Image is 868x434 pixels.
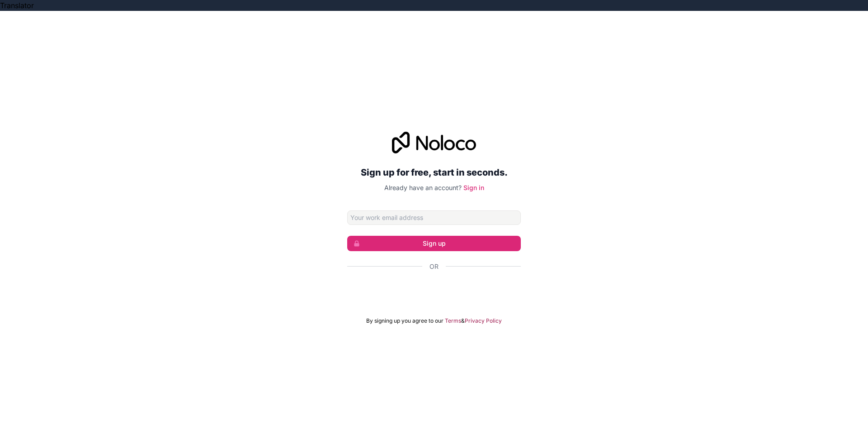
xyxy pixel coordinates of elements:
[347,164,521,181] h2: Sign up for free, start in seconds.
[429,262,439,271] span: Or
[347,210,521,225] input: Email address
[465,317,502,324] a: Privacy Policy
[384,184,462,191] span: Already have an account?
[366,317,443,324] span: By signing up you agree to our
[445,317,461,324] a: Terms
[463,184,484,191] a: Sign in
[347,236,521,251] button: Sign up
[461,317,465,324] span: &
